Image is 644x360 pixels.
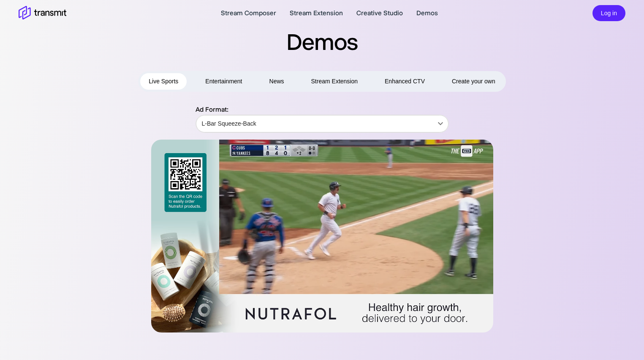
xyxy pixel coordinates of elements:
[443,73,504,90] button: Create your own
[592,5,625,22] button: Log in
[261,73,293,90] button: News
[196,112,448,135] div: L-Bar Squeeze-Back
[303,73,367,90] button: Stream Extension
[290,8,343,18] a: Stream Extension
[452,76,495,87] span: Create your own
[416,8,438,18] a: Demos
[592,8,625,16] a: Log in
[221,8,276,18] a: Stream Composer
[197,73,250,90] button: Entertainment
[140,73,187,90] button: Live Sports
[376,73,433,90] button: Enhanced CTV
[196,104,449,115] p: Ad Format:
[356,8,403,18] a: Creative Studio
